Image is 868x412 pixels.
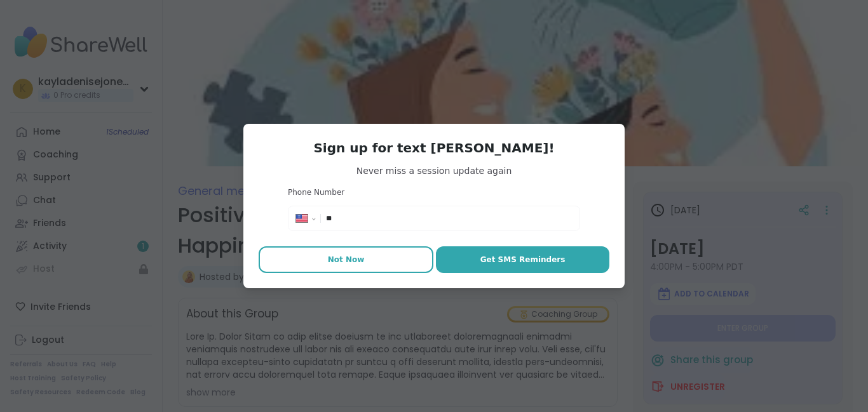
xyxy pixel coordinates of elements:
span: Never miss a session update again [259,164,609,177]
button: Get SMS Reminders [436,246,609,273]
span: Get SMS Reminders [480,254,566,265]
button: Not Now [259,246,433,273]
span: Not Now [328,254,365,265]
h3: Phone Number [288,187,580,198]
h3: Sign up for text [PERSON_NAME]! [259,139,609,157]
img: United States [296,215,308,222]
